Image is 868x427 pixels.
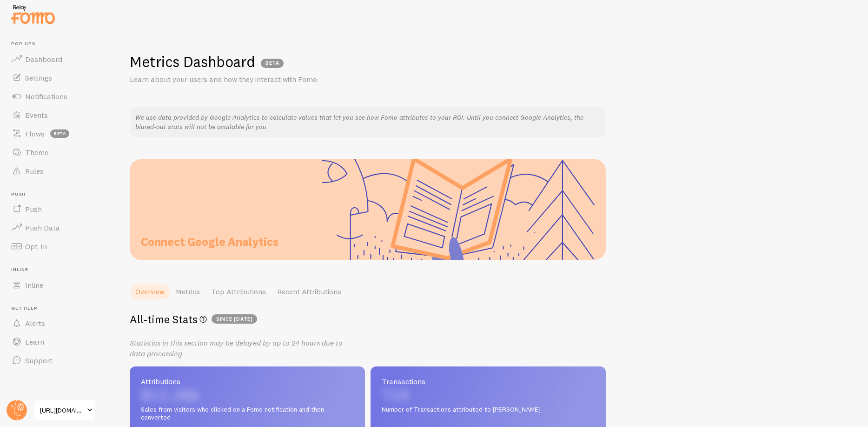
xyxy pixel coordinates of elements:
span: Alerts [25,319,45,328]
a: Connect Google Analytics [130,159,606,260]
span: Support [25,356,53,365]
span: Get Help [11,305,101,312]
span: Connect Google Analytics [141,235,278,249]
span: since [DATE] [212,314,257,324]
span: Theme [25,148,48,157]
span: Push [11,191,101,197]
a: Inline [6,276,101,294]
span: Events [25,110,48,120]
span: BETA [261,59,284,68]
a: Alerts [6,314,101,332]
span: Notifications [25,92,67,101]
a: Metrics [170,282,205,301]
span: Pop-ups [11,41,101,47]
a: Events [6,106,101,124]
img: fomo-relay-logo-orange.svg [10,2,56,26]
a: Flows beta [6,124,101,143]
h1: Metrics Dashboard [130,52,255,71]
a: Overview [130,282,170,301]
span: Rules [25,166,44,176]
p: We use data provided by Google Analytics to calculate values that let you see how Fomo attributes... [135,113,600,131]
span: Transactions [382,378,595,385]
a: Notifications [6,87,101,106]
span: beta [50,129,69,138]
span: Opt-In [25,242,47,251]
i: Statistics in this section may be delayed by up to 24 hours due to data processing [130,338,343,358]
a: Settings [6,68,101,87]
h2: All-time Stats [130,312,606,326]
span: Dashboard [25,54,62,64]
a: Push [6,200,101,218]
span: Sales from visitors who clicked on a Fomo notification and then converted [141,406,354,422]
a: Top Attributions [205,282,272,301]
a: Recent Attributions [272,282,347,301]
a: Support [6,351,101,370]
span: Learn [25,337,44,346]
span: Inline [11,267,101,273]
a: Dashboard [6,50,101,68]
a: Push Data [6,218,101,237]
a: Rules [6,162,101,180]
span: Number of Transactions attributed to [PERSON_NAME] [382,406,595,414]
a: [URL][DOMAIN_NAME] [33,399,96,421]
span: Settings [25,73,52,82]
span: [URL][DOMAIN_NAME] [40,405,84,416]
span: Flows [25,129,45,138]
a: Learn [6,332,101,351]
span: Attributions [141,378,354,385]
a: Opt-In [6,237,101,256]
p: Learn about your users and how they interact with Fomo [130,74,353,85]
span: Push Data [25,223,60,232]
a: Theme [6,143,101,162]
span: Push [25,204,42,214]
span: Inline [25,280,43,290]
